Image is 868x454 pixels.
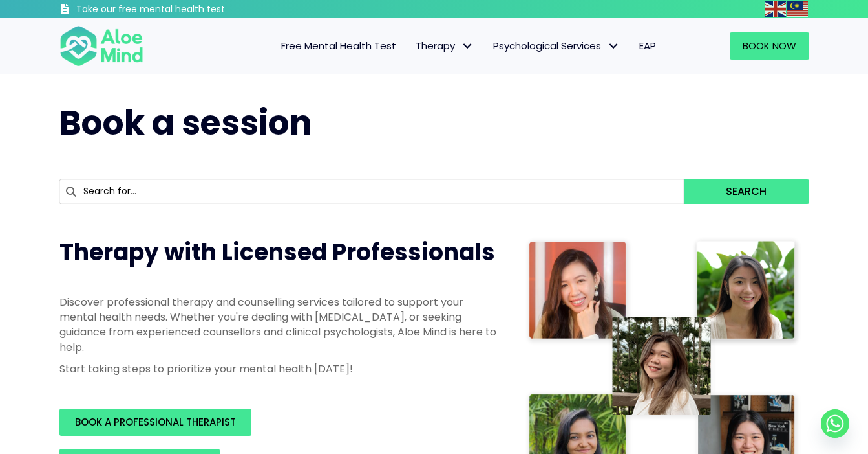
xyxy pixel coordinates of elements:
a: English [765,1,787,16]
nav: Menu [160,32,666,60]
a: TherapyTherapy: submenu [406,32,483,60]
a: Whatsapp [821,409,849,438]
img: ms [787,1,808,17]
input: Search for... [59,179,684,204]
span: Therapy [416,39,474,52]
img: Aloe mind Logo [59,25,143,67]
a: Psychological ServicesPsychological Services: submenu [483,32,630,60]
span: BOOK A PROFESSIONAL THERAPIST [75,415,236,429]
span: Psychological Services [493,39,620,52]
span: Book a session [59,99,312,146]
a: BOOK A PROFESSIONAL THERAPIST [59,409,251,436]
span: Psychological Services: submenu [604,37,623,56]
p: Start taking steps to prioritize your mental health [DATE]! [59,361,499,376]
span: Book Now [743,39,796,52]
a: Book Now [730,32,809,60]
span: Therapy with Licensed Professionals [59,236,495,269]
img: en [765,1,786,17]
a: Free Mental Health Test [271,32,406,60]
p: Discover professional therapy and counselling services tailored to support your mental health nee... [59,295,499,355]
a: Take our free mental health test [59,3,294,18]
a: EAP [630,32,666,60]
span: EAP [639,39,656,52]
span: Free Mental Health Test [281,39,396,52]
span: Therapy: submenu [458,37,477,56]
h3: Take our free mental health test [76,3,294,16]
button: Search [684,179,809,204]
a: Malay [787,1,809,16]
